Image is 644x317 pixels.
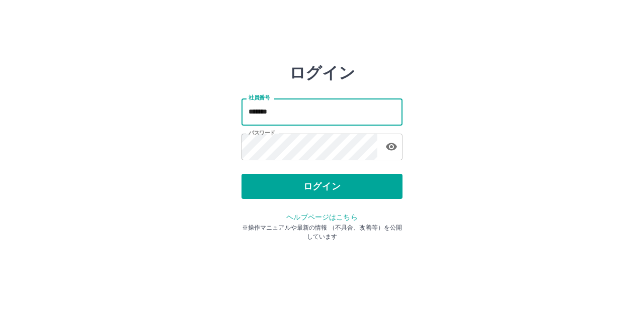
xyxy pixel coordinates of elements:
h2: ログイン [289,63,355,82]
button: ログイン [242,174,403,199]
label: 社員番号 [249,94,270,101]
p: ※操作マニュアルや最新の情報 （不具合、改善等）を公開しています [242,223,403,241]
label: パスワード [249,129,275,137]
a: ヘルプページはこちら [286,213,357,221]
